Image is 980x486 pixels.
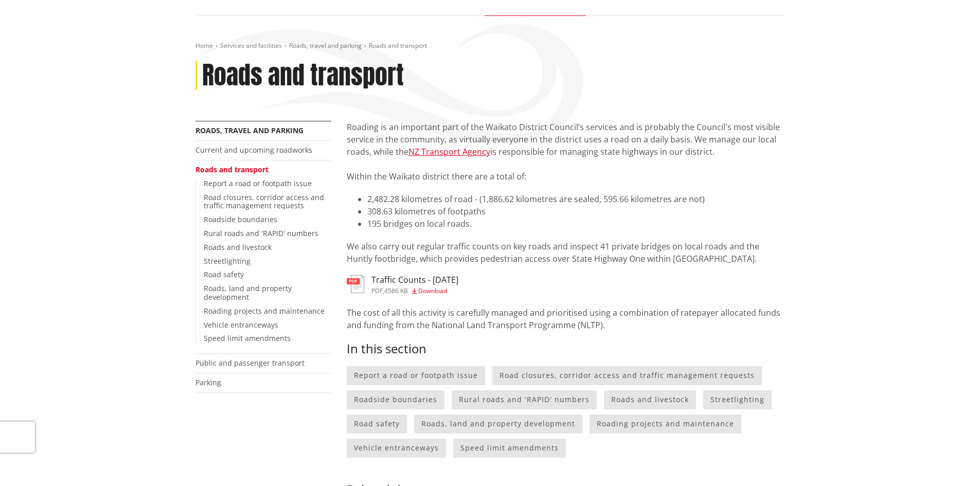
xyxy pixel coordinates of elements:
a: Roadside boundaries [204,214,277,224]
a: Road closures, corridor access and traffic management requests [204,192,324,211]
a: Home [195,41,213,50]
span: pdf [371,286,383,295]
a: Road closures, corridor access and traffic management requests [492,366,762,385]
a: Roading projects and maintenance [204,306,325,316]
span: Download [418,286,447,295]
a: Rural roads and 'RAPID' numbers [204,228,318,238]
a: Roads and transport [195,165,269,174]
a: Road safety [347,415,407,434]
a: Roads, land and property development [204,283,292,302]
p: Roading is an important part of the Waikato District Council’s services and is probably the Counc... [347,121,785,183]
a: Roads, travel and parking [195,125,304,135]
a: Speed limit amendments [204,333,291,343]
a: Speed limit amendments [453,439,566,458]
li: 308.63 kilometres of footpaths [367,205,785,218]
a: Report a road or footpath issue [204,178,312,188]
div: , [371,288,458,294]
p: We also carry out regular traffic counts on key roads and inspect 41 private bridges on local roa... [347,240,785,265]
a: Traffic Counts - [DATE] pdf,4586 KB Download [347,275,458,294]
a: Public and passenger transport [195,358,305,368]
li: 2,482.28 kilometres of road - (1,886.62 kilometres are sealed, 595.66 kilometres are not) [367,193,785,205]
a: Roads and livestock [604,390,696,409]
a: Vehicle entranceways [347,439,446,458]
a: NZ Transport Agency [408,146,490,157]
a: Report a road or footpath issue [347,366,485,385]
a: Current and upcoming roadworks [195,145,312,155]
a: Road safety [204,269,244,279]
p: The cost of all this activity is carefully managed and prioritised using a combination of ratepay... [347,307,785,331]
a: Services and facilities [220,41,282,50]
a: Rural roads and 'RAPID' numbers [452,390,597,409]
span: 4586 KB [384,286,408,295]
img: document-pdf.svg [347,275,364,293]
a: Roadside boundaries [347,390,444,409]
a: Roading projects and maintenance [590,415,741,434]
h3: Traffic Counts - [DATE] [371,275,458,285]
a: Roads, land and property development [414,415,582,434]
span: 195 bridges on local roads. [367,218,472,229]
a: Roads and livestock [204,242,272,252]
a: Roads, travel and parking [289,41,362,50]
h1: Roads and transport [202,61,404,91]
a: Streetlighting [703,390,772,409]
a: Streetlighting [204,256,251,266]
a: Vehicle entranceways [204,320,278,330]
iframe: Messenger Launcher [933,443,970,480]
a: Parking [195,377,221,387]
span: Roads and transport [369,41,427,50]
nav: breadcrumb [195,42,785,50]
h3: In this section [347,341,785,356]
